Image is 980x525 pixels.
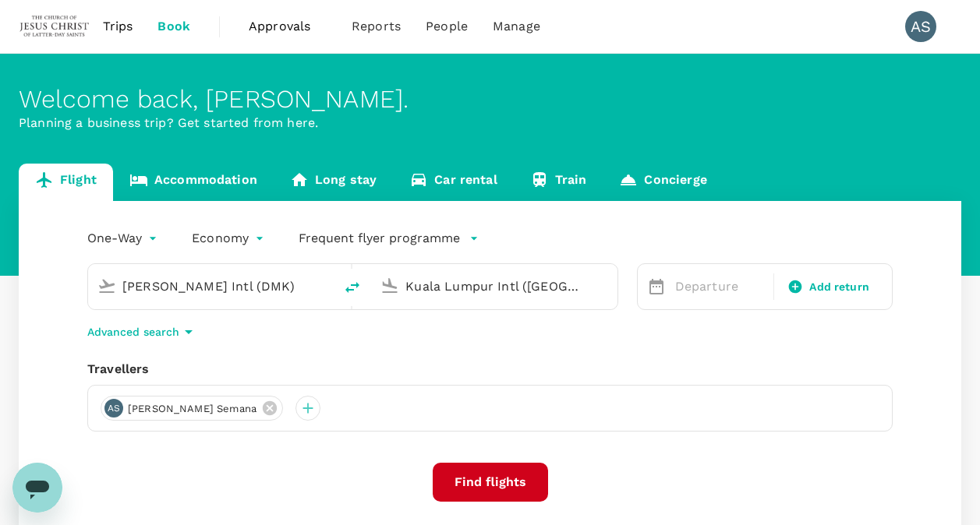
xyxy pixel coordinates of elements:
button: Open [323,284,326,287]
button: Frequent flyer programme [299,229,479,248]
span: [PERSON_NAME] Semana [119,401,266,417]
div: Travellers [87,360,893,379]
input: Depart from [122,274,301,298]
div: AS [104,399,123,418]
iframe: Button to launch messaging window [12,463,62,513]
a: Concierge [603,164,723,201]
span: Book [157,17,190,36]
p: Planning a business trip? Get started from here. [19,114,961,132]
span: Reports [352,17,401,36]
div: AS[PERSON_NAME] Semana [101,396,283,421]
a: Train [514,164,603,201]
span: Manage [493,17,540,36]
span: Approvals [249,17,327,36]
div: AS [905,11,936,42]
button: delete [334,269,371,306]
a: Long stay [274,164,393,201]
button: Find flights [433,463,548,502]
p: Departure [675,277,765,296]
div: Economy [192,226,267,251]
button: Advanced search [87,322,198,341]
a: Accommodation [113,164,274,201]
span: People [426,17,468,36]
div: Welcome back , [PERSON_NAME] . [19,85,961,114]
a: Car rental [393,164,514,201]
div: One-Way [87,226,161,251]
input: Going to [405,274,584,298]
span: Add return [809,279,869,295]
a: Flight [19,164,113,201]
img: The Malaysian Church of Jesus Christ of Latter-day Saints [19,9,90,44]
span: Trips [103,17,133,36]
p: Advanced search [87,324,179,340]
p: Frequent flyer programme [299,229,460,248]
button: Open [607,284,610,287]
